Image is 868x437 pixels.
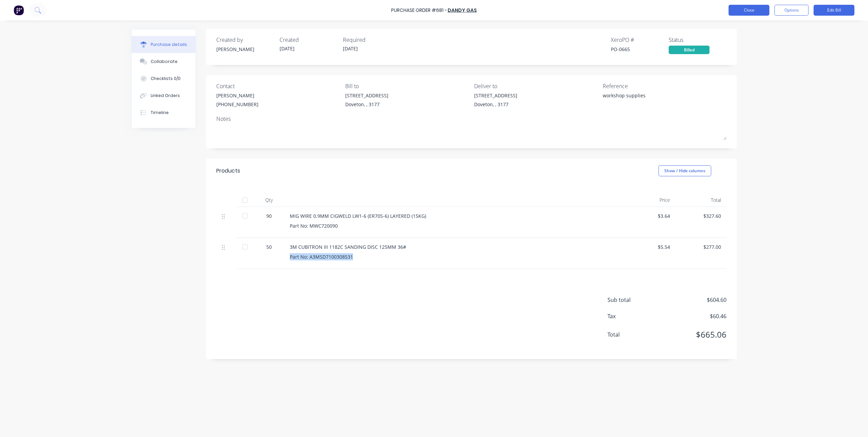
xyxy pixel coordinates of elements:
textarea: workshop supplies [603,92,688,107]
button: Close [729,5,769,16]
div: 90 [259,212,279,220]
div: 3M CUBITRON III 1182C SANDING DISC 125MM 36# [290,243,619,250]
span: Tax [607,312,658,320]
div: Total [675,193,727,207]
div: Timeline [151,110,169,116]
div: [STREET_ADDRESS] [345,92,388,99]
button: Options [774,5,808,16]
div: Xero PO # [611,36,669,44]
button: Edit Bill [814,5,854,16]
div: Doveton, , 3177 [345,101,388,108]
div: Qty [254,193,284,207]
span: Sub total [607,296,658,304]
a: Dandy Gas [448,7,477,14]
div: [STREET_ADDRESS] [474,92,517,99]
div: Required [343,36,401,44]
button: Linked Orders [132,87,196,104]
div: Created by [216,36,274,44]
div: Checklists 0/0 [151,76,181,82]
div: Price [624,193,675,207]
div: 50 [259,243,279,250]
div: $5.54 [630,243,670,250]
div: [PERSON_NAME] [216,46,274,53]
div: Purchase Order #681 - [391,7,447,14]
div: $277.00 [681,243,721,250]
button: Collaborate [132,53,196,70]
div: Linked Orders [151,93,180,99]
div: Bill to [345,82,469,90]
div: $327.60 [681,212,721,220]
div: Doveton, , 3177 [474,101,517,108]
span: Total [607,330,658,339]
span: $665.06 [658,328,727,341]
img: Factory [14,5,24,15]
div: Status [669,36,727,44]
div: Created [280,36,337,44]
div: Products [216,167,240,175]
div: Part No: A3MSD7100308531 [290,253,619,260]
div: Purchase details [151,42,187,48]
div: PO-0665 [611,46,669,53]
div: Deliver to [474,82,598,90]
div: Notes [216,115,727,123]
button: Checklists 0/0 [132,70,196,87]
button: Timeline [132,104,196,121]
button: Show / Hide columns [658,165,711,176]
div: Contact [216,82,340,90]
div: MIG WIRE 0.9MM CIGWELD LW1-6 (ER70S-6) LAYERED (15KG) [290,212,619,220]
span: $60.46 [658,312,727,320]
div: Part No: MWC720090 [290,222,619,229]
span: $604.60 [658,296,727,304]
div: [PHONE_NUMBER] [216,101,258,108]
div: $3.64 [630,212,670,220]
button: Purchase details [132,36,196,53]
div: Billed [669,46,710,54]
div: [PERSON_NAME] [216,92,258,99]
div: Collaborate [151,59,178,65]
div: Reference [603,82,727,90]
